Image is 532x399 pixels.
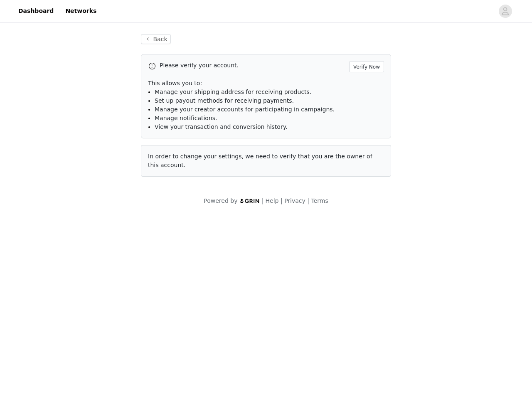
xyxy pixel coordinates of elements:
[155,89,311,95] span: Manage your shipping address for receiving products.
[239,198,260,204] img: logo
[160,61,346,70] p: Please verify your account.
[148,79,384,88] p: This allows you to:
[349,61,384,72] button: Verify Now
[155,106,335,113] span: Manage your creator accounts for participating in campaigns.
[266,197,279,204] a: Help
[501,5,509,18] div: avatar
[307,197,309,204] span: |
[60,2,101,20] a: Networks
[204,197,237,204] span: Powered by
[281,197,283,204] span: |
[311,197,328,204] a: Terms
[155,97,294,104] span: Set up payout methods for receiving payments.
[155,123,287,130] span: View your transaction and conversion history.
[284,197,305,204] a: Privacy
[148,153,372,168] span: In order to change your settings, we need to verify that you are the owner of this account.
[155,115,217,121] span: Manage notifications.
[262,197,264,204] span: |
[13,2,59,20] a: Dashboard
[141,34,171,44] button: Back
